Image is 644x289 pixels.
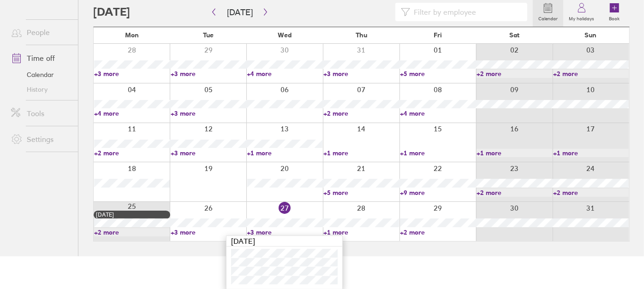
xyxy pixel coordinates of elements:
[227,236,342,247] div: [DATE]
[171,149,246,157] a: +3 more
[356,31,367,39] span: Thu
[400,109,476,118] a: +4 more
[400,70,476,78] a: +5 more
[477,149,552,157] a: +1 more
[563,13,600,22] label: My holidays
[203,31,214,39] span: Tue
[323,109,399,118] a: +2 more
[4,67,78,82] a: Calendar
[323,149,399,157] a: +1 more
[96,212,168,218] div: [DATE]
[585,31,597,39] span: Sun
[509,31,519,39] span: Sat
[247,228,323,236] a: +3 more
[553,189,629,197] a: +2 more
[323,228,399,236] a: +1 more
[323,70,399,78] a: +3 more
[171,228,246,236] a: +3 more
[171,109,246,118] a: +3 more
[247,70,323,78] a: +4 more
[604,13,626,22] label: Book
[434,31,442,39] span: Fri
[400,149,476,157] a: +1 more
[94,228,170,236] a: +2 more
[4,49,78,67] a: Time off
[4,104,78,123] a: Tools
[125,31,139,39] span: Mon
[323,189,399,197] a: +5 more
[4,82,78,97] a: History
[400,189,476,197] a: +9 more
[247,149,323,157] a: +1 more
[4,130,78,148] a: Settings
[4,23,78,41] a: People
[400,228,476,236] a: +2 more
[477,189,552,197] a: +2 more
[94,149,170,157] a: +2 more
[533,13,563,22] label: Calendar
[220,5,260,20] button: [DATE]
[410,3,522,21] input: Filter by employee
[94,109,170,118] a: +4 more
[553,70,629,78] a: +2 more
[94,70,170,78] a: +3 more
[477,70,552,78] a: +2 more
[553,149,629,157] a: +1 more
[278,31,292,39] span: Wed
[171,70,246,78] a: +3 more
